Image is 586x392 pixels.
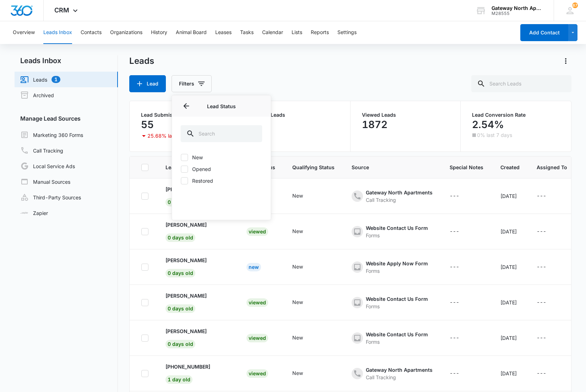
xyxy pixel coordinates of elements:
[20,146,63,155] a: Call Tracking
[166,292,207,299] p: [PERSON_NAME]
[141,112,228,117] p: Lead Submissions this Week
[246,369,268,378] div: Viewed
[366,196,433,204] div: Call Tracking
[246,264,261,270] a: New
[537,334,559,342] div: - - Select to Edit Field
[537,192,559,200] div: - - Select to Edit Field
[176,21,207,44] button: Animal Board
[537,227,559,236] div: - - Select to Edit Field
[500,263,520,271] div: [DATE]
[500,164,520,171] span: Created
[151,21,167,44] button: History
[166,221,207,228] p: [PERSON_NAME]
[13,21,35,44] button: Overview
[366,374,433,381] div: Call Tracking
[366,331,428,338] div: Website Contact Us Form
[450,298,472,307] div: - - Select to Edit Field
[251,112,339,117] p: Unread Leads
[450,263,459,271] div: ---
[180,154,262,161] label: New
[537,369,559,378] div: - - Select to Edit Field
[537,263,546,271] div: ---
[20,131,83,139] a: Marketing 360 Forms
[537,227,546,236] div: ---
[54,6,69,14] span: CRM
[166,233,195,242] span: 0 days old
[366,189,433,196] div: Gateway North Apartments
[20,91,54,99] a: Archived
[166,256,229,276] a: [PERSON_NAME]0 days old
[450,369,472,378] div: - - Select to Edit Field
[292,263,303,270] div: New
[20,162,75,170] a: Local Service Ads
[172,75,212,92] button: Filters
[450,192,472,200] div: - - Select to Edit Field
[166,164,229,171] span: Lead Name
[166,363,229,382] a: [PHONE_NUMBER]1 day old
[15,114,118,123] h3: Manage Lead Sources
[472,112,560,117] p: Lead Conversion Rate
[537,298,546,307] div: ---
[450,227,459,236] div: ---
[492,5,543,11] div: account name
[166,327,207,335] p: [PERSON_NAME]
[537,334,546,342] div: ---
[20,177,70,186] a: Manual Sources
[81,21,102,44] button: Contacts
[180,102,262,110] p: Lead Status
[166,221,229,241] a: [PERSON_NAME]0 days old
[20,209,48,217] a: Zapier
[262,21,283,44] button: Calendar
[180,125,262,142] input: Search
[292,263,316,271] div: - - Select to Edit Field
[215,21,232,44] button: Leases
[472,119,504,130] p: 2.54%
[246,228,268,234] a: Viewed
[110,21,142,44] button: Organizations
[520,24,568,41] button: Add Contact
[537,192,546,200] div: ---
[20,75,60,84] a: Leads1
[366,224,428,232] div: Website Contact Us Form
[500,228,520,235] div: [DATE]
[450,227,472,236] div: - - Select to Edit Field
[366,260,428,267] div: Website Apply Now Form
[450,334,472,342] div: - - Select to Edit Field
[246,299,268,305] a: Viewed
[450,164,483,171] span: Special Notes
[166,327,229,347] a: [PERSON_NAME]0 days old
[246,335,268,341] a: Viewed
[292,298,303,306] div: New
[129,75,166,92] button: Lead
[246,263,261,271] div: New
[450,369,459,378] div: ---
[292,192,303,199] div: New
[246,298,268,307] div: Viewed
[450,334,459,342] div: ---
[572,2,578,8] div: notifications count
[366,232,428,239] div: Forms
[166,198,195,206] span: 0 days old
[450,192,459,200] div: ---
[537,369,546,378] div: ---
[471,75,571,92] input: Search Leads
[500,299,520,306] div: [DATE]
[180,177,262,184] label: Restored
[141,119,154,130] p: 55
[180,165,262,173] label: Opened
[246,334,268,342] div: Viewed
[477,133,512,138] p: 0% last 7 days
[292,334,303,341] div: New
[147,133,194,138] p: 25.68% last 7 days
[537,263,559,271] div: - - Select to Edit Field
[572,2,578,8] span: 87
[492,11,543,16] div: account id
[450,263,472,271] div: - - Select to Edit Field
[366,267,428,275] div: Forms
[292,369,316,378] div: - - Select to Edit Field
[362,119,387,130] p: 1872
[560,55,571,67] button: Actions
[129,56,154,66] h1: Leads
[366,338,428,346] div: Forms
[292,164,335,171] span: Qualifying Status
